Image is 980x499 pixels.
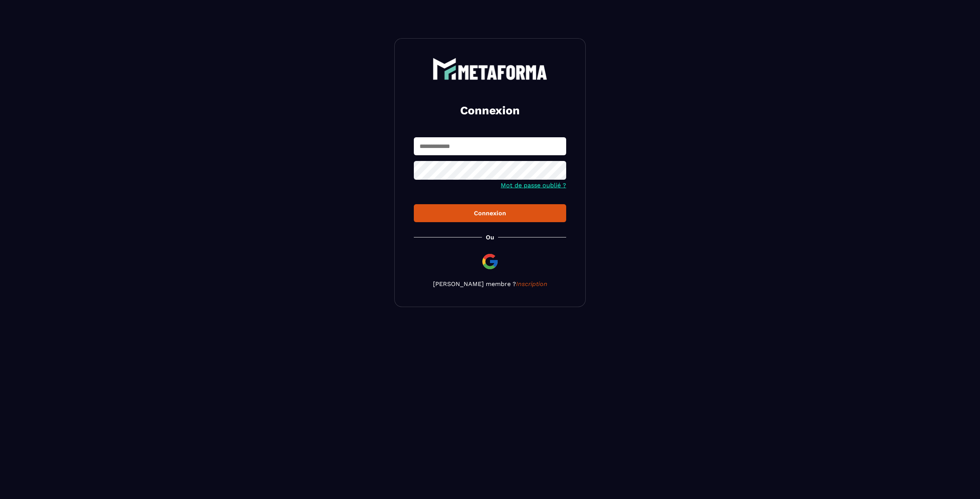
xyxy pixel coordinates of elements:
button: Connexion [414,204,566,222]
a: logo [414,58,566,80]
h2: Connexion [423,103,557,118]
a: Inscription [516,280,547,288]
p: Ou [486,234,494,241]
img: google [481,252,499,271]
p: [PERSON_NAME] membre ? [414,280,566,288]
a: Mot de passe oublié ? [501,182,566,189]
div: Connexion [420,210,560,217]
img: logo [433,58,547,80]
